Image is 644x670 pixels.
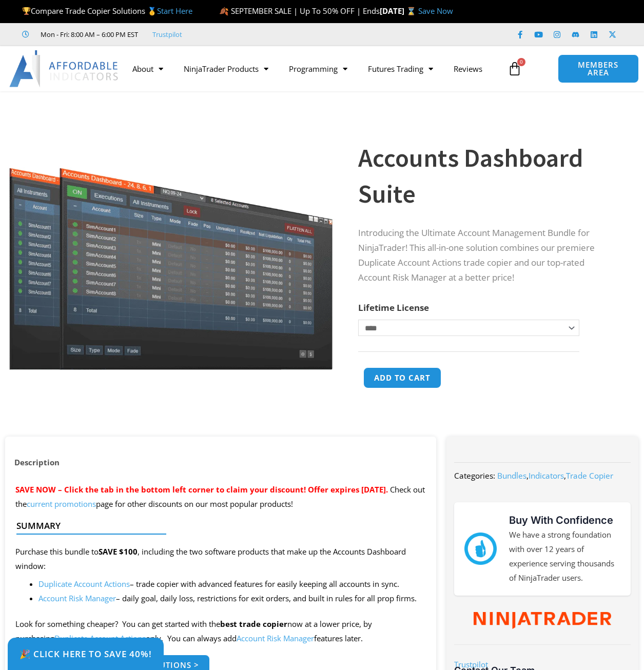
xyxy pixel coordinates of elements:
[54,633,146,643] a: Duplicate Account Actions
[22,6,192,16] span: Compare Trade Copier Solutions 🥇
[358,140,618,212] h1: Accounts Dashboard Suite
[8,638,164,670] a: 🎉 Click Here to save 40%!
[380,6,418,16] strong: [DATE] ⌛
[464,533,497,565] img: mark thumbs good 43913 | Affordable Indicators – NinjaTrader
[15,545,426,574] p: Purchase this bundle to , including the two software products that make up the Accounts Dashboard...
[237,633,314,643] a: Account Risk Manager
[9,50,120,87] img: LogoAI | Affordable Indicators – NinjaTrader
[19,649,152,658] span: 🎉 Click Here to save 40%!
[5,452,69,472] a: Description
[474,612,611,629] img: NinjaTrader Wordmark color RGB | Affordable Indicators – NinjaTrader
[558,54,639,83] a: MEMBERS AREA
[219,6,380,16] span: 🍂 SEPTEMBER SALE | Up To 50% OFF | Ends
[358,226,618,285] p: Introducing the Ultimate Account Management Bundle for NinjaTrader! This all-in-one solution comb...
[492,54,537,84] a: 0
[23,7,30,15] img: 🏆
[363,367,441,388] button: Add to cart
[122,57,173,81] a: About
[157,6,192,16] a: Start Here
[38,577,426,592] li: – trade copier with advanced features for easily keeping all accounts in sync.
[27,499,96,509] a: current promotions
[569,61,628,76] span: MEMBERS AREA
[99,546,138,557] strong: SAVE $100
[509,528,620,585] p: We have a strong foundation with over 12 years of experience serving thousands of NinjaTrader users.
[497,470,526,481] a: Bundles
[38,593,116,603] a: Account Risk Manager
[358,302,429,313] label: Lifetime License
[16,521,417,531] h4: Summary
[454,470,495,481] span: Categories:
[15,484,388,495] span: SAVE NOW – Click the tab in the bottom left corner to claim your discount! Offer expires [DATE].
[152,28,182,41] a: Trustpilot
[8,109,335,370] img: Screenshot 2024-08-26 155710eeeee | Affordable Indicators – NinjaTrader
[566,470,613,481] a: Trade Copier
[15,617,426,646] p: Look for something cheaper? You can get started with the now at a lower price, by purchasing only...
[122,57,502,81] nav: Menu
[38,28,138,41] span: Mon - Fri: 8:00 AM – 6:00 PM EST
[418,6,453,16] a: Save Now
[173,57,279,81] a: NinjaTrader Products
[220,619,287,629] strong: best trade copier
[38,592,426,606] li: – daily goal, daily loss, restrictions for exit orders, and built in rules for all prop firms.
[497,470,613,481] span: , ,
[509,513,620,528] h3: Buy With Confidence
[443,57,493,81] a: Reviews
[279,57,358,81] a: Programming
[358,57,443,81] a: Futures Trading
[38,579,130,589] a: Duplicate Account Actions
[15,483,426,511] p: Check out the page for other discounts on our most popular products!
[529,470,564,481] a: Indicators
[517,58,525,66] span: 0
